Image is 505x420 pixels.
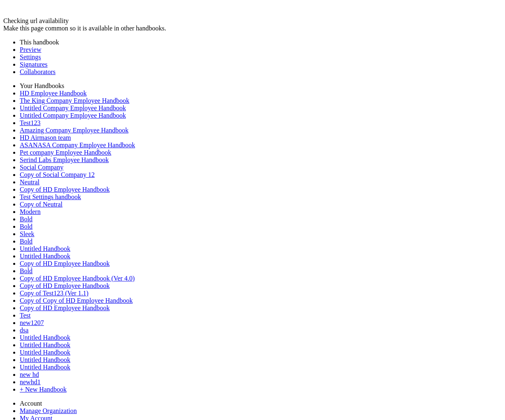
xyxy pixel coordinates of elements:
a: Test123 [20,119,40,126]
a: Preview [20,46,41,53]
a: Bold [20,216,32,223]
a: newhd1 [20,378,41,385]
a: Copy of HD Employee Handbook [20,282,110,289]
a: Social Company [20,164,63,171]
a: Copy of HD Employee Handbook (Ver 4.0) [20,275,135,282]
a: HD Employee Handbook [20,90,87,97]
a: ASANASA Company Employee Handbook [20,142,135,149]
a: Modern [20,208,41,215]
a: + New Handbook [20,386,67,393]
a: Untitled Company Employee Handbook [20,112,126,119]
a: Serind Labs Employee Handbook [20,156,109,163]
a: new1207 [20,319,44,326]
a: Copy of HD Employee Handbook [20,260,110,267]
a: Copy of Copy of HD Employee Handbook [20,297,133,304]
li: Your Handbooks [20,82,502,90]
a: Copy of HD Employee Handbook [20,186,110,193]
a: HD Airmason team [20,134,71,141]
span: Checking url availability [3,17,69,24]
a: Signatures [20,61,48,68]
a: Collaborators [20,68,56,75]
a: Manage Organization [20,407,77,414]
a: Sleek [20,230,35,237]
a: Copy of Test123 (Ver 1.1) [20,290,88,297]
a: Untitled Company Employee Handbook [20,104,126,111]
a: Copy of Neutral [20,201,63,208]
a: Untitled Handbook [20,349,70,356]
a: Test [20,312,30,319]
div: Make this page common so it is available in other handbooks. [3,25,502,32]
a: Pet company Employee Handbook [20,149,111,156]
a: Untitled Handbook [20,245,70,252]
li: Account [20,400,502,407]
a: Copy of HD Employee Handbook [20,304,110,311]
li: This handbook [20,39,502,46]
a: Untitled Handbook [20,364,70,371]
a: Untitled Handbook [20,341,70,348]
a: The King Company Employee Handbook [20,97,130,104]
a: Untitled Handbook [20,356,70,363]
a: Settings [20,53,41,60]
a: Neutral [20,179,39,186]
a: Bold [20,223,32,230]
a: Untitled Handbook [20,334,70,341]
a: dsa [20,327,28,334]
a: new hd [20,371,39,378]
a: Test Settings handbook [20,193,81,200]
a: Copy of Social Company 12 [20,171,95,178]
a: Bold [20,267,32,274]
a: Bold [20,238,32,245]
a: Untitled Handbook [20,253,70,260]
a: Amazing Company Employee Handbook [20,127,128,134]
